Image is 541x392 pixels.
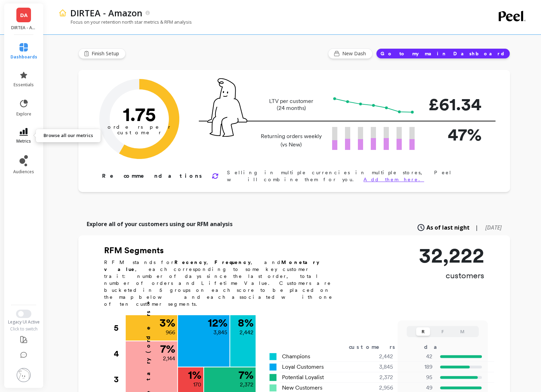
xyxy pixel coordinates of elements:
[227,169,488,183] p: Selling in multiple currencies in multiple stores, Peel will combine them for you.
[108,124,171,130] tspan: orders per
[455,327,469,336] button: M
[238,317,253,328] p: 8 %
[352,373,402,382] div: 2,372
[58,9,67,17] img: header icon
[363,177,424,182] a: Add them here.
[402,384,432,392] p: 49
[402,352,432,361] p: 42
[282,373,324,382] span: Potential Loyalist
[3,326,44,332] div: Click to switch
[58,19,192,25] p: Focus on your retention north star metrics & RFM analysis
[259,132,324,149] p: Returning orders weekly (vs New)
[282,352,310,361] span: Champions
[416,327,430,336] button: R
[104,259,341,307] p: RFM stands for , , and , each corresponding to some key customer trait: number of days since the ...
[485,224,502,231] span: [DATE]
[349,343,405,351] div: customers
[87,220,233,228] p: Explore all of your customers using our RFM analysis
[424,343,453,351] div: days
[117,129,162,136] tspan: customer
[70,7,142,19] p: DIRTEA - Amazon
[352,363,402,371] div: 3,845
[436,327,449,336] button: F
[114,341,125,367] div: 4
[213,328,227,337] p: 3,845
[102,172,203,180] p: Recommendations
[426,91,481,117] p: £61.34
[16,111,31,117] span: explore
[3,319,44,325] div: Legacy UI Active
[208,317,227,328] p: 12 %
[159,317,175,328] p: 3 %
[475,223,478,232] span: |
[402,373,432,382] p: 95
[214,259,251,265] b: Frequency
[240,381,253,389] p: 2,372
[92,50,121,57] span: Finish Setup
[174,259,206,265] b: Recency
[352,352,402,361] div: 2,442
[282,363,324,371] span: Loyal Customers
[240,328,253,337] p: 2,442
[376,48,510,59] button: Go to my main Dashboard
[342,50,368,57] span: New Dash
[166,328,175,337] p: 966
[402,363,432,371] p: 189
[259,98,324,112] p: LTV per customer (24 months)
[188,369,201,381] p: 1 %
[193,381,201,389] p: 170
[426,121,481,147] p: 47%
[10,54,37,60] span: dashboards
[14,82,34,88] span: essentials
[160,343,175,354] p: 7 %
[419,270,484,281] p: customers
[11,25,37,31] p: DIRTEA - Amazon
[20,11,28,19] span: DA
[419,245,484,266] p: 32,222
[123,103,156,126] text: 1.75
[16,138,31,144] span: metrics
[163,354,175,363] p: 2,144
[104,245,341,256] h2: RFM Segments
[426,223,470,232] span: As of last night
[238,369,253,381] p: 7 %
[207,78,247,137] img: pal seatted on line
[352,384,402,392] div: 2,956
[78,48,126,59] button: Finish Setup
[328,48,373,59] button: New Dash
[13,169,34,175] span: audiences
[16,310,31,318] button: Switch to New UI
[282,384,322,392] span: New Customers
[114,315,125,341] div: 5
[17,368,31,382] img: profile picture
